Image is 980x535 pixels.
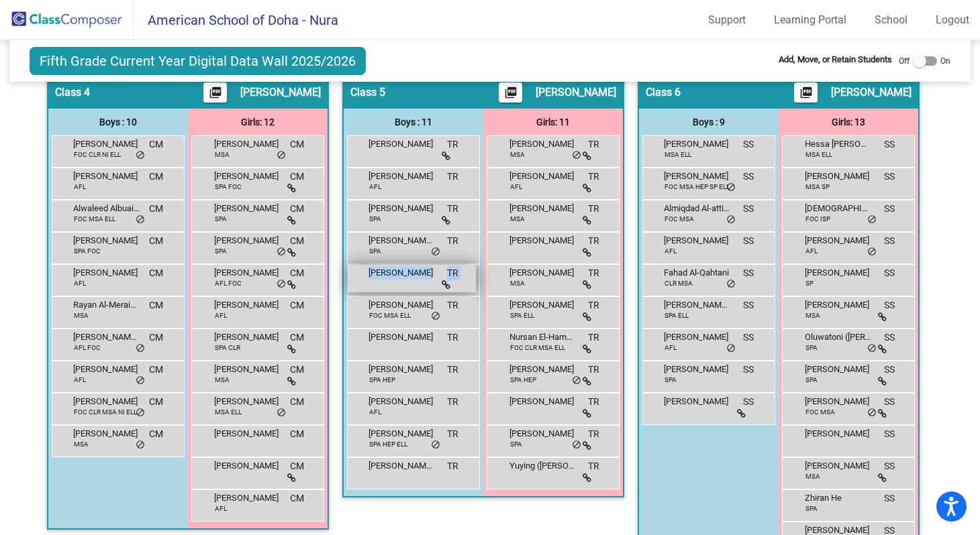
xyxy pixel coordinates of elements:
[73,266,140,280] span: [PERSON_NAME]
[884,170,895,184] span: SS
[369,202,436,215] span: [PERSON_NAME]
[136,150,145,161] span: do_not_disturb_alt
[369,266,436,280] span: [PERSON_NAME]
[73,137,140,151] span: [PERSON_NAME]
[214,298,281,312] span: [PERSON_NAME]
[136,375,145,386] span: do_not_disturb_alt
[369,234,436,247] span: [PERSON_NAME] de [PERSON_NAME]
[483,109,623,135] div: Girls: 11
[207,86,224,105] mat-icon: picture_as_pdf
[290,395,304,409] span: CM
[149,331,163,345] span: CM
[277,279,286,290] span: do_not_disturb_alt
[215,310,227,320] span: AFL
[447,170,458,184] span: TR
[136,408,145,418] span: do_not_disturb_alt
[588,459,599,473] span: TR
[188,109,328,135] div: Girls: 12
[572,375,581,386] span: do_not_disturb_alt
[290,331,304,345] span: CM
[805,298,872,312] span: [PERSON_NAME]
[940,55,950,67] span: On
[447,202,458,216] span: TR
[763,9,857,31] a: Learning Portal
[447,459,458,473] span: TR
[149,266,163,280] span: CM
[794,82,818,103] button: Print Students Details
[369,298,436,312] span: [PERSON_NAME]
[665,214,694,224] span: FOC MSA
[136,343,145,354] span: do_not_disturb_alt
[214,395,281,408] span: [PERSON_NAME]
[290,427,304,441] span: CM
[665,343,677,353] span: AFL
[369,310,411,320] span: FOC MSA ELL
[665,278,693,288] span: CLR MSA
[369,182,381,192] span: AFL
[509,331,577,344] span: Nursan El-Hammali
[664,266,731,280] span: Fahad Al-Qahtani
[503,86,519,105] mat-icon: picture_as_pdf
[664,202,731,215] span: Almiqdad Al-attiyah
[215,182,242,192] span: SPA FOC
[867,215,877,225] span: do_not_disturb_alt
[214,202,281,215] span: [PERSON_NAME]
[447,363,458,377] span: TR
[510,182,522,192] span: AFL
[203,82,227,103] button: Print Students Details
[665,150,691,160] span: MSA ELL
[240,86,321,99] span: [PERSON_NAME]
[588,427,599,441] span: TR
[572,440,581,451] span: do_not_disturb_alt
[665,375,677,385] span: SPA
[215,150,230,160] span: MSA
[369,427,436,440] span: [PERSON_NAME]
[215,503,227,514] span: AFL
[447,234,458,248] span: TR
[646,86,681,99] span: Class 6
[805,503,818,514] span: SPA
[884,234,895,248] span: SS
[344,109,483,135] div: Boys : 11
[805,395,872,408] span: [PERSON_NAME]
[73,170,140,183] span: [PERSON_NAME]
[369,439,407,449] span: SPA HEP ELL
[447,137,458,152] span: TR
[74,278,86,288] span: AFL
[215,375,230,385] span: MSA
[369,363,436,376] span: [PERSON_NAME]
[149,170,163,184] span: CM
[447,266,458,280] span: TR
[867,247,877,257] span: do_not_disturb_alt
[805,427,872,440] span: [PERSON_NAME]
[884,137,895,152] span: SS
[215,246,227,256] span: SPA
[74,375,86,385] span: AFL
[510,343,565,353] span: FOC CLR MSA ELL
[214,491,281,505] span: [PERSON_NAME]
[798,86,814,105] mat-icon: picture_as_pdf
[149,234,163,248] span: CM
[805,246,818,256] span: AFL
[215,278,242,288] span: AFL FOC
[779,53,892,66] span: Add, Move, or Retain Students
[149,202,163,216] span: CM
[369,459,436,473] span: [PERSON_NAME] De Lama
[665,246,677,256] span: AFL
[509,427,577,440] span: [PERSON_NAME]
[214,331,281,344] span: [PERSON_NAME]
[664,137,731,151] span: [PERSON_NAME]
[664,298,731,312] span: [PERSON_NAME] [PERSON_NAME]
[149,137,163,152] span: CM
[499,82,522,103] button: Print Students Details
[743,234,754,248] span: SS
[588,331,599,345] span: TR
[136,440,145,451] span: do_not_disturb_alt
[805,170,872,183] span: [PERSON_NAME]
[447,395,458,409] span: TR
[73,298,140,312] span: Rayan Al-Meraikhi
[136,215,145,225] span: do_not_disturb_alt
[805,234,872,247] span: [PERSON_NAME]
[74,150,121,160] span: FOC CLR NI ELL
[665,310,689,320] span: SPA ELL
